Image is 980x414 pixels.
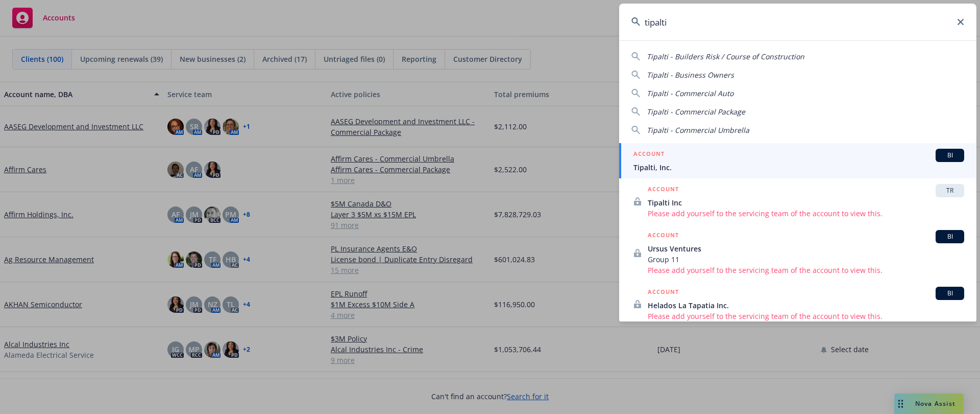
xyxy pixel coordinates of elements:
h5: ACCOUNT [648,184,679,196]
span: Tipalti - Business Owners [647,70,734,80]
span: Tipalti - Commercial Auto [647,88,733,98]
span: Group 11 [648,254,964,265]
span: Please add yourself to the servicing team of the account to view this. [648,265,964,275]
span: Please add yourself to the servicing team of the account to view this. [648,311,964,321]
span: Please add yourself to the servicing team of the account to view this. [648,208,964,219]
span: Helados La Tapatia Inc. [648,300,964,311]
span: Tipalti - Builders Risk / Course of Construction [647,52,804,61]
h5: ACCOUNT [648,287,679,299]
span: Tipalti - Commercial Package [647,107,745,117]
span: Tipalti - Commercial Umbrella [647,125,749,135]
span: Ursus Ventures [648,243,964,254]
a: ACCOUNTBIHelados La Tapatia Inc.Please add yourself to the servicing team of the account to view ... [619,281,976,327]
a: ACCOUNTBIUrsus VenturesGroup 11Please add yourself to the servicing team of the account to view t... [619,224,976,281]
a: ACCOUNTBITipalti, Inc. [619,143,976,178]
h5: ACCOUNT [633,149,665,161]
span: BI [940,232,960,241]
span: Tipalti Inc [648,197,964,208]
a: ACCOUNTTRTipalti IncPlease add yourself to the servicing team of the account to view this. [619,178,976,224]
span: Tipalti, Inc. [633,162,964,173]
input: Search... [619,4,976,40]
span: TR [940,186,960,195]
h5: ACCOUNT [648,230,679,242]
span: BI [940,289,960,298]
span: BI [940,151,960,160]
